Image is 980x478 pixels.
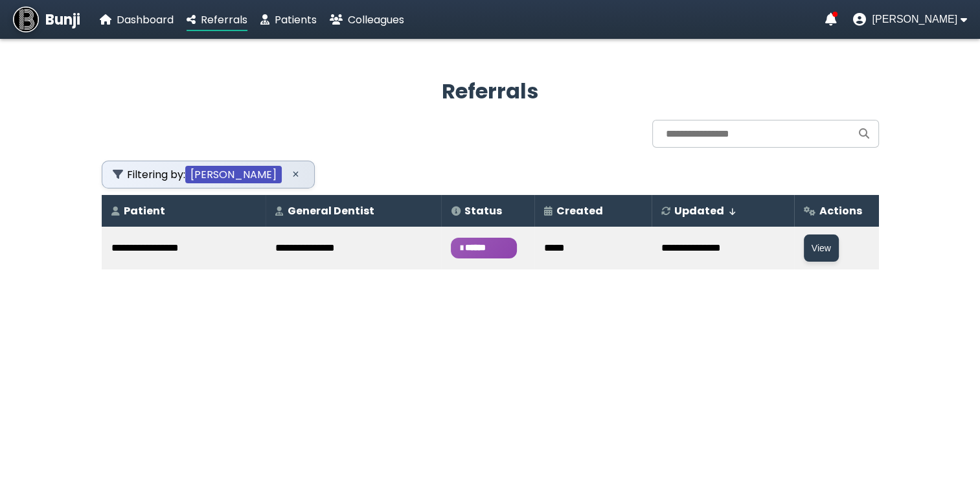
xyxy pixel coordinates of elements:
b: [PERSON_NAME] [185,166,282,183]
img: Bunji Dental Referral Management [13,6,39,32]
span: [PERSON_NAME] [872,14,957,25]
a: Colleagues [330,12,404,28]
a: Dashboard [100,12,174,28]
a: Notifications [825,13,836,26]
span: Colleagues [348,12,404,27]
th: Actions [794,195,879,227]
button: × [288,166,304,182]
a: Referrals [187,12,247,28]
a: Patients [260,12,317,28]
h2: Referrals [102,76,879,107]
a: Bunji [13,6,80,32]
button: View [804,234,839,262]
span: Patients [275,12,317,27]
span: Filtering by: [113,166,282,183]
th: Status [441,195,534,227]
th: General Dentist [266,195,442,227]
th: Updated [652,195,794,227]
th: Created [534,195,651,227]
span: Bunji [45,9,80,30]
span: Dashboard [117,12,174,27]
span: Referrals [201,12,247,27]
th: Patient [102,195,266,227]
button: User menu [852,13,967,26]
